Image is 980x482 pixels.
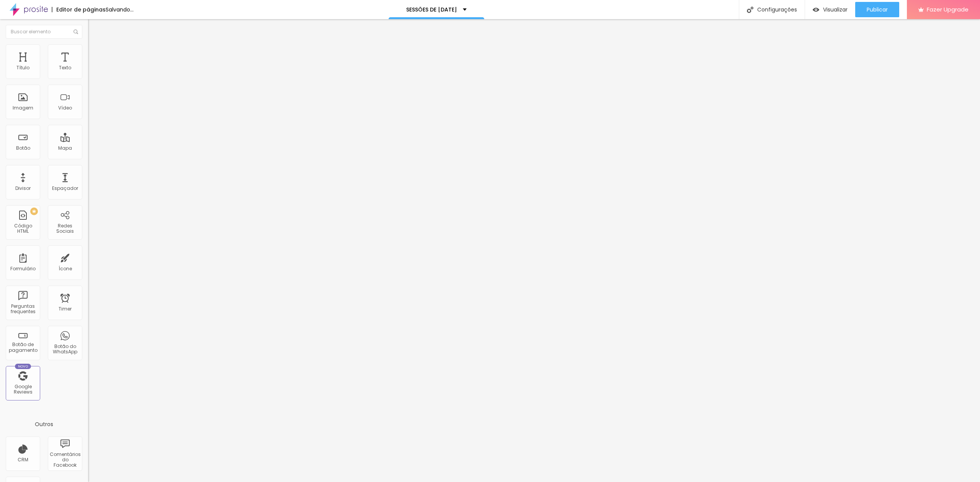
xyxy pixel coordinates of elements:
div: Espaçador [52,186,78,191]
div: Botão [16,145,30,151]
img: view-1.svg [813,7,819,13]
img: Icone [73,29,78,34]
div: Redes Sociais [50,223,80,234]
div: Botão do WhatsApp [50,344,80,355]
div: Editor de páginas [52,7,106,12]
span: Publicar [867,7,888,13]
div: Formulário [10,266,36,271]
img: Icone [747,7,753,13]
button: Visualizar [805,2,855,17]
div: Comentários do Facebook [50,452,80,468]
div: Vídeo [58,105,72,111]
div: Texto [59,65,71,70]
span: Fazer Upgrade [927,6,969,13]
p: SESSÕES DE [DATE] [406,7,457,12]
div: Timer [59,306,72,312]
input: Buscar elemento [6,25,82,39]
span: Visualizar [823,7,848,13]
button: Publicar [855,2,899,17]
div: Perguntas frequentes [8,304,38,315]
div: Título [16,65,29,70]
div: Google Reviews [8,384,38,395]
div: CRM [18,457,28,462]
div: Divisor [15,186,31,191]
iframe: Editor [88,19,980,482]
div: Salvando... [106,7,134,12]
div: Ícone [59,266,72,271]
div: Mapa [58,145,72,151]
div: Botão de pagamento [8,342,38,353]
div: Novo [15,364,31,369]
div: Imagem [13,105,33,111]
div: Código HTML [8,223,38,234]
